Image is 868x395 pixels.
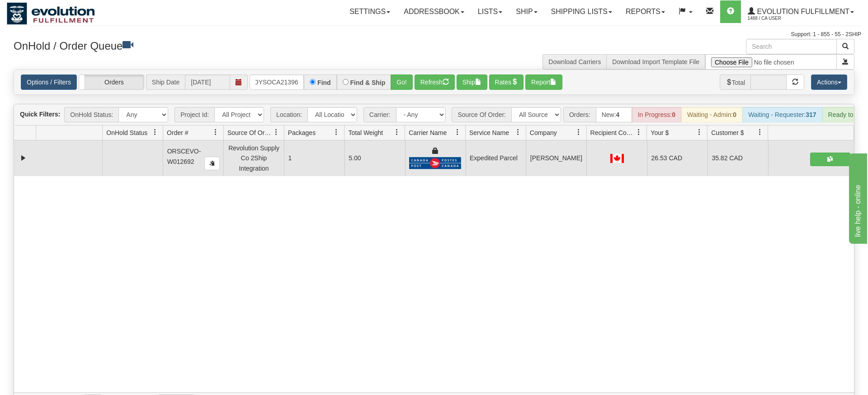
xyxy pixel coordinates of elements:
span: Orders: [563,107,596,122]
span: Packages [288,128,316,137]
button: Shipping Documents [810,153,850,166]
span: Source Of Order [227,128,273,137]
label: Orders [79,75,144,89]
img: Canada Post [409,157,462,170]
span: Project Id: [175,107,214,122]
span: 1488 / CA User [748,14,816,23]
span: Carrier Name [409,128,447,137]
a: Customer $ filter column settings [752,125,768,140]
td: [PERSON_NAME] [526,140,586,176]
span: Company [530,128,557,137]
button: Search [836,39,854,54]
a: Evolution Fulfillment 1488 / CA User [741,0,861,23]
span: Carrier: [363,107,396,122]
a: Company filter column settings [571,125,586,140]
label: Quick Filters: [20,110,60,119]
a: Your $ filter column settings [692,125,707,140]
input: Import [705,54,837,70]
a: Reports [619,0,672,23]
span: Total Weight [348,128,383,137]
div: Support: 1 - 855 - 55 - 2SHIP [7,31,861,38]
a: OnHold Status filter column settings [147,125,163,140]
h3: OnHold / Order Queue [14,39,427,52]
a: Ship [509,0,544,23]
button: Report [525,74,562,90]
strong: 0 [733,111,736,118]
input: Order # [250,74,304,90]
div: Revolution Supply Co 2Ship Integration [228,143,280,173]
div: Waiting - Admin: [681,107,742,122]
strong: 0 [672,111,675,118]
span: Evolution Fulfillment [755,8,849,15]
a: Collapse [18,153,29,164]
button: Actions [811,74,847,90]
a: Recipient Country filter column settings [631,125,646,140]
a: Download Carriers [548,58,601,65]
span: Order # [167,128,188,137]
a: Service Name filter column settings [510,125,526,140]
span: Ship Date [146,74,185,90]
strong: 317 [806,111,816,118]
a: Carrier Name filter column settings [450,125,465,140]
div: In Progress: [632,107,681,122]
img: logo1488.jpg [7,2,95,25]
a: Order # filter column settings [208,125,223,140]
span: 5.00 [349,154,361,162]
span: Customer $ [711,128,744,137]
span: Location: [270,107,307,122]
label: Find & Ship [350,79,386,86]
label: Find [317,79,331,86]
input: Search [746,39,837,54]
button: Go! [391,74,413,90]
button: Rates [489,74,524,90]
span: Service Name [469,128,509,137]
span: Source Of Order: [452,107,511,122]
td: 26.53 CAD [647,140,708,176]
a: Settings [343,0,397,23]
span: Your $ [651,128,669,137]
strong: 4 [616,111,620,118]
a: Download Import Template File [612,58,699,65]
div: live help - online [7,5,84,16]
span: ORSCEVO-W012692 [167,148,201,165]
a: Lists [471,0,509,23]
td: Expedited Parcel [466,140,526,176]
a: Total Weight filter column settings [389,125,405,140]
a: Addressbook [397,0,471,23]
iframe: chat widget [847,151,867,243]
a: Source Of Order filter column settings [269,125,284,140]
div: grid toolbar [14,104,854,125]
a: Shipping lists [544,0,619,23]
span: 1 [288,154,292,162]
span: OnHold Status [106,128,147,137]
div: New: [596,107,632,122]
a: Options / Filters [21,74,77,90]
span: Total [720,74,751,90]
a: Packages filter column settings [329,125,344,140]
button: Refresh [415,74,455,90]
button: Copy to clipboard [204,157,220,170]
button: Ship [457,74,487,90]
div: Waiting - Requester: [742,107,822,122]
span: Recipient Country [590,128,636,137]
td: 35.82 CAD [708,140,768,176]
span: OnHold Status: [64,107,118,122]
img: CA [610,154,624,163]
